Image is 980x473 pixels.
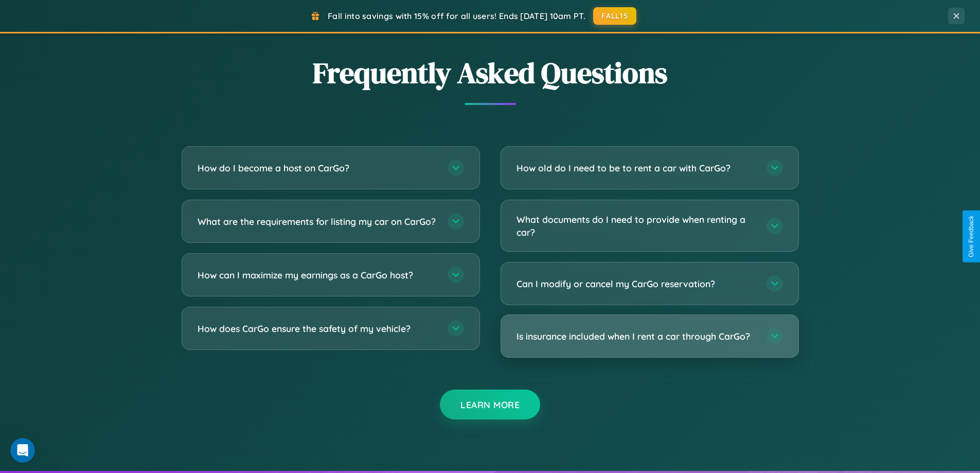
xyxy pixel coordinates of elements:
[968,216,975,257] div: Give Feedback
[182,53,799,93] h2: Frequently Asked Questions
[198,162,437,174] h3: How do I become a host on CarGo?
[198,215,437,228] h3: What are the requirements for listing my car on CarGo?
[198,269,437,282] h3: How can I maximize my earnings as a CarGo host?
[440,390,540,419] button: Learn More
[516,330,756,343] h3: Is insurance included when I rent a car through CarGo?
[516,277,756,290] h3: Can I modify or cancel my CarGo reservation?
[593,7,636,25] button: FALL15
[516,162,756,174] h3: How old do I need to be to rent a car with CarGo?
[10,438,35,463] iframe: Intercom live chat
[516,213,756,238] h3: What documents do I need to provide when renting a car?
[198,322,437,335] h3: How does CarGo ensure the safety of my vehicle?
[328,11,585,21] span: Fall into savings with 15% off for all users! Ends [DATE] 10am PT.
